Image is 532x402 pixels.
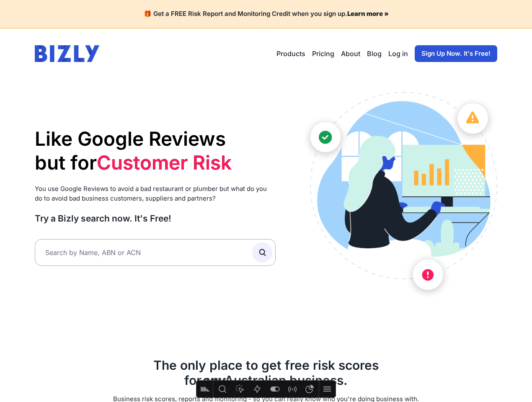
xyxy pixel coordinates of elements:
[347,10,389,18] a: Learn more »
[276,49,305,59] button: Products
[35,358,497,388] h2: The only place to get free risk scores for Australian business.
[388,49,408,59] a: Log in
[35,213,276,224] h3: Try a Bizly search now. It's Free!
[312,49,334,59] a: Pricing
[367,49,382,59] a: Blog
[35,127,276,175] h1: Like Google Reviews but for
[10,10,522,18] h4: 🎁 Get a FREE Risk Report and Monitoring Credit when you sign up.
[35,184,276,203] p: You use Google Reviews to avoid a bad restaurant or plumber but what do you do to avoid bad busin...
[201,373,225,388] b: any
[341,49,360,59] a: About
[35,239,276,266] input: Search by Name, ABN or ACN
[415,45,497,62] a: Sign Up Now. It's Free!
[97,151,232,175] li: Customer Risk
[97,175,232,199] li: Supplier Risk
